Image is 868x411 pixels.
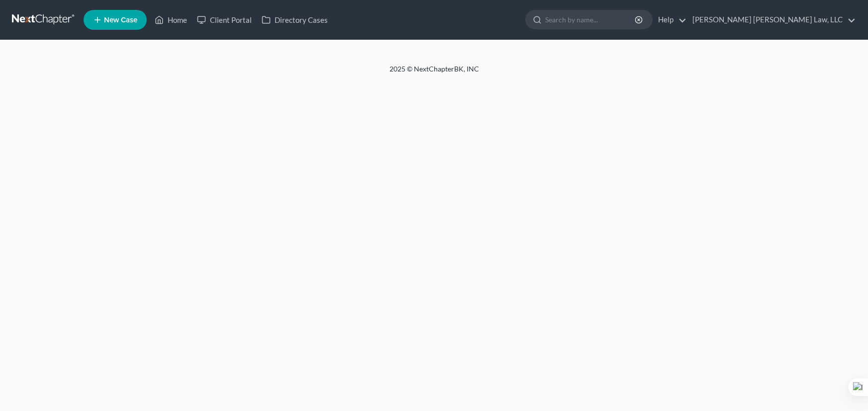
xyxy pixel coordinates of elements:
[653,11,686,29] a: Help
[257,11,333,29] a: Directory Cases
[150,11,192,29] a: Home
[192,11,257,29] a: Client Portal
[151,64,718,82] div: 2025 © NextChapterBK, INC
[687,11,856,29] a: [PERSON_NAME] [PERSON_NAME] Law, LLC
[104,16,137,24] span: New Case
[545,10,636,29] input: Search by name...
